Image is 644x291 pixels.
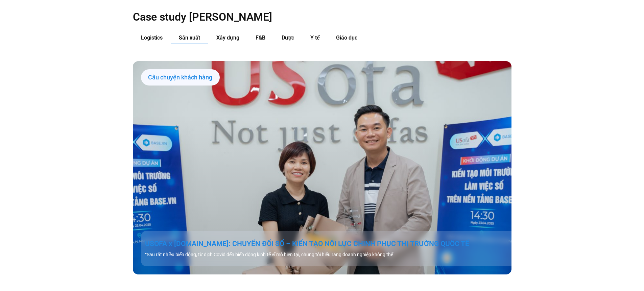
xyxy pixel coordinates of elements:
a: USOFA x [DOMAIN_NAME]: CHUYỂN ĐỔI SỐ – KIẾN TẠO NỘI LỰC CHINH PHỤC THỊ TRƯỜNG QUỐC TẾ [145,239,516,248]
span: Xây dựng [216,34,239,41]
span: Y tế [310,34,320,41]
span: Giáo dục [336,34,357,41]
span: F&B [256,34,265,41]
span: Sản xuất [179,34,200,41]
div: Câu chuyện khách hàng [141,69,220,86]
span: Dược [282,34,294,41]
p: “Sau rất nhiều biến động, từ dịch Covid đến biến động kinh tế vĩ mô hiện tại, chúng tôi hiểu rằng... [145,251,516,258]
h2: Case study [PERSON_NAME] [133,10,511,24]
span: Logistics [141,34,163,41]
